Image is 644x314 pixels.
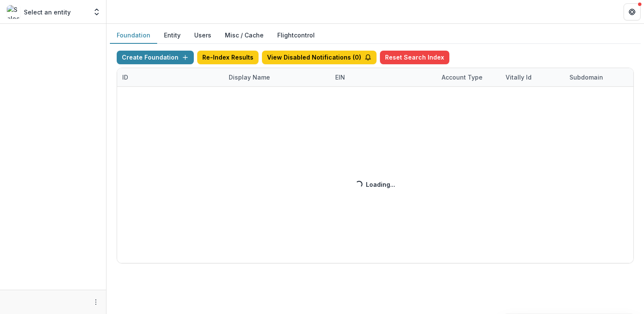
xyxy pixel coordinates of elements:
button: Entity [157,27,187,44]
a: Flightcontrol [277,31,315,40]
button: Misc / Cache [218,27,270,44]
button: Users [187,27,218,44]
button: Open entity switcher [91,3,103,20]
button: Foundation [110,27,157,44]
button: Get Help [624,3,641,20]
img: Select an entity [7,5,20,19]
button: More [91,297,101,307]
p: Select an entity [24,8,71,17]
